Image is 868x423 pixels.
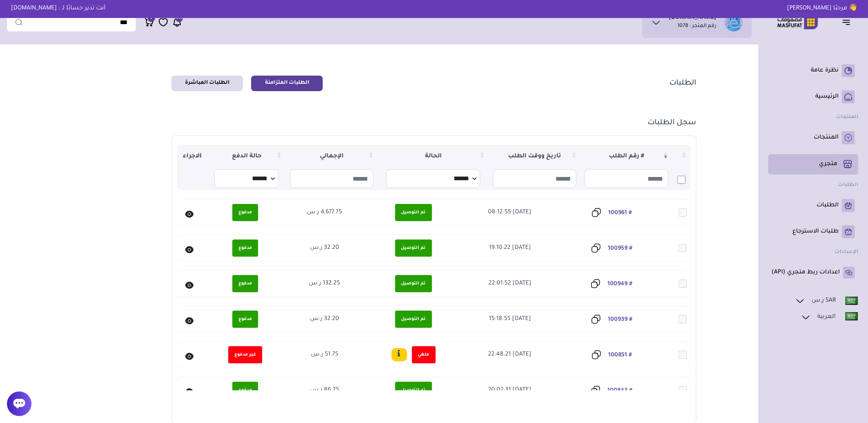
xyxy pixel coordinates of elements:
span: 433 [176,15,182,22]
a: 433 [172,17,182,27]
div: الحالة [378,145,489,168]
a: طلبات الاسترجاع [771,225,855,238]
p: أنت تدير حسابًا لـ : [DOMAIN_NAME] [5,4,112,13]
strong: الطلبات [838,182,858,188]
a: العربية [801,312,858,322]
th: حالة الدفع : activate to sort column ascending [207,145,286,168]
h1: سجل الطلبات [648,118,697,128]
td: 86.25 ر.س [284,377,365,403]
span: مدفوع [232,275,258,292]
span: تم التوصيل [395,239,432,257]
span: مدفوع [232,204,258,221]
p: المنتجات [814,134,839,142]
h1: [DOMAIN_NAME] [669,14,717,22]
span: [DATE] 22:01:52 [488,280,531,287]
th: الحالة : activate to sort column ascending [378,145,489,168]
h1: الطلبات [670,78,697,88]
div: # رقم الطلب [580,145,672,168]
span: [DATE] 22:48:21 [488,351,532,358]
a: المنتجات [771,131,855,144]
span: [DATE] 20:02:31 [488,387,532,394]
span: [DATE] 08:12:55 [488,209,532,216]
strong: الإعدادات [834,249,858,255]
span: غير مدفوع [228,346,262,363]
span: مدفوع [232,382,258,399]
a: # 100961 [608,210,632,216]
a: نظرة عامة [771,64,855,77]
th: الاجراء : activate to sort column ascending [177,145,207,168]
a: الطلبات المتزامنة [251,76,323,91]
th: : activate to sort column ascending [672,145,691,168]
a: متجري [771,157,855,171]
a: # 100843 [607,387,632,394]
a: الرئيسية [771,90,855,103]
a: SAR ر.س [795,295,858,306]
span: مدفوع [232,311,258,328]
img: Eng [846,297,858,305]
img: Logo [771,14,824,30]
span: تم التوصيل [395,275,432,292]
div: الاجراء [177,145,207,168]
th: # رقم الطلب : activate to sort column ascending [580,145,672,168]
span: [DATE] 19:10:22 [489,245,531,251]
a: # 100851 [608,352,632,358]
div: تاريخ ووقت الطلب [489,145,580,168]
img: eShop.sa [724,13,743,31]
p: طلبات الاسترجاع [792,228,839,236]
td: 132.25 ر.س [284,271,365,297]
div: الإجمالي [286,145,378,168]
a: الطلبات المباشرة [171,76,243,91]
a: الطلبات [771,199,855,212]
span: مدفوع [232,239,258,257]
p: الطلبات [816,201,839,210]
strong: المنتجات [836,114,858,120]
td: 32.20 ر.س [284,306,365,332]
a: اعدادات ربط متجري (API) [771,266,855,279]
div: حالة الدفع [207,145,286,168]
a: # 100959 [608,245,632,252]
p: متجري [819,160,837,168]
p: 👋 مرحبًا [PERSON_NAME] [781,4,863,13]
p: اعدادات ربط متجري (API) [771,269,840,277]
p: نظرة عامة [811,67,839,75]
a: 9 [144,17,154,27]
span: تم التوصيل [395,311,432,328]
p: الرئيسية [815,93,839,101]
span: [DATE] 15:18:55 [489,316,531,322]
span: تم التوصيل [395,204,432,221]
span: 9 [151,15,153,22]
a: # 100939 [608,316,632,323]
p: رقم المتجر : 1078 [678,22,717,31]
span: تم التوصيل [395,382,432,399]
span: ملغي [412,346,436,363]
th: الإجمالي : activate to sort column ascending [286,145,378,168]
td: 32.20 ر.س [284,235,365,261]
th: تاريخ ووقت الطلب : activate to sort column ascending [489,145,580,168]
a: # 100949 [607,281,632,287]
td: 51.75 ر.س [284,342,365,368]
td: 4,677.75 ر.س [284,199,365,226]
